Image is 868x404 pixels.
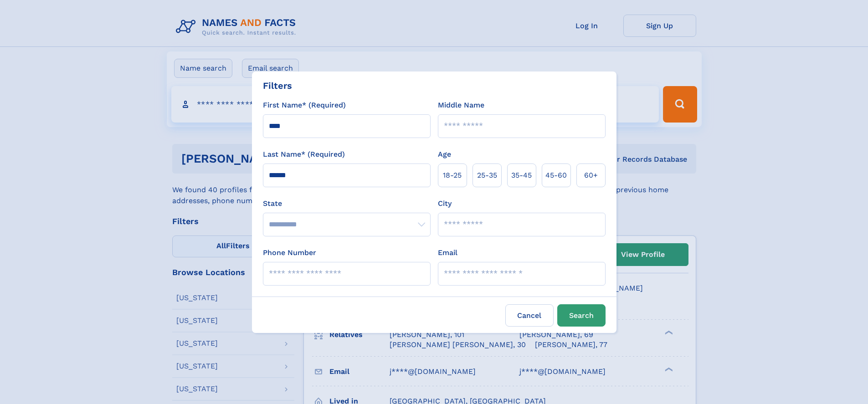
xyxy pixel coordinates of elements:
label: First Name* (Required) [263,100,346,111]
div: Filters [263,79,292,92]
label: State [263,198,431,209]
label: Middle Name [438,100,484,111]
label: Email [438,247,457,258]
span: 25‑35 [477,170,497,181]
label: Age [438,149,451,160]
span: 35‑45 [511,170,532,181]
label: City [438,198,452,209]
span: 60+ [584,170,598,181]
button: Search [557,304,606,327]
span: 45‑60 [545,170,567,181]
span: 18‑25 [443,170,462,181]
label: Phone Number [263,247,316,258]
label: Last Name* (Required) [263,149,345,160]
label: Cancel [505,304,554,327]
